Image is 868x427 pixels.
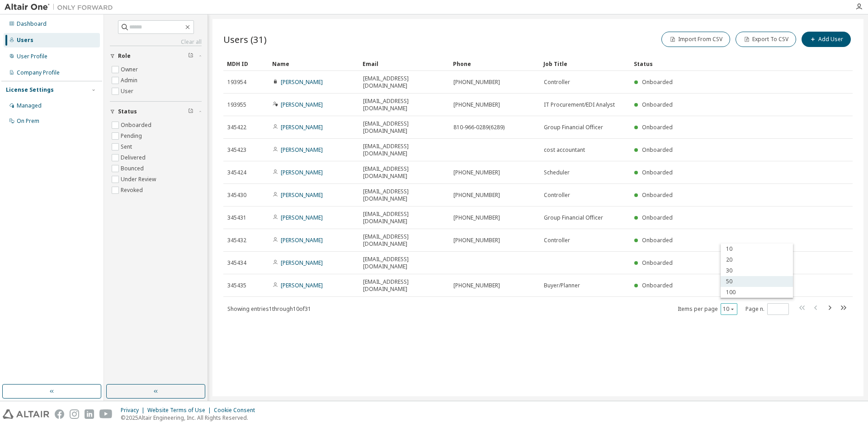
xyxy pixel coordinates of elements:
span: 345423 [227,146,246,154]
span: [EMAIL_ADDRESS][DOMAIN_NAME] [363,98,445,112]
div: User Profile [17,53,47,60]
img: instagram.svg [70,409,79,419]
span: [PHONE_NUMBER] [453,79,500,86]
span: Onboarded [642,169,673,176]
div: Managed [17,102,42,109]
span: Onboarded [642,101,673,108]
img: facebook.svg [55,409,64,419]
span: Onboarded [642,191,673,199]
span: [EMAIL_ADDRESS][DOMAIN_NAME] [363,75,445,89]
span: Role [118,52,131,60]
a: Clear all [110,38,202,46]
span: Onboarded [642,236,673,244]
a: [PERSON_NAME] [281,214,323,221]
div: Name [272,56,355,71]
div: Dashboard [17,20,47,28]
img: altair_logo.svg [3,409,49,419]
span: Group Financial Officer [544,214,603,221]
span: [EMAIL_ADDRESS][DOMAIN_NAME] [363,256,445,270]
div: On Prem [17,117,39,125]
div: 10 [721,244,793,254]
div: 50 [721,276,793,287]
div: Company Profile [17,69,60,76]
span: Controller [544,192,570,199]
img: Altair One [5,3,118,12]
span: Onboarded [642,78,673,86]
span: 345432 [227,237,246,244]
button: Role [110,46,202,66]
a: [PERSON_NAME] [281,282,323,289]
span: [EMAIL_ADDRESS][DOMAIN_NAME] [363,165,445,180]
span: 345434 [227,259,246,267]
span: 193955 [227,101,246,108]
span: Users (31) [223,33,267,46]
button: Add User [802,32,851,47]
span: [PHONE_NUMBER] [453,169,500,176]
div: Users [17,37,33,44]
label: Sent [121,141,134,152]
div: 30 [721,265,793,276]
span: Group Financial Officer [544,124,603,131]
p: © 2025 Altair Engineering, Inc. All Rights Reserved. [121,414,260,422]
label: Onboarded [121,120,153,131]
span: [PHONE_NUMBER] [453,101,500,108]
a: [PERSON_NAME] [281,191,323,199]
a: [PERSON_NAME] [281,146,323,154]
span: 345431 [227,214,246,221]
span: Showing entries 1 through 10 of 31 [227,305,311,313]
span: [EMAIL_ADDRESS][DOMAIN_NAME] [363,120,445,135]
span: 345422 [227,124,246,131]
span: [EMAIL_ADDRESS][DOMAIN_NAME] [363,233,445,248]
div: 100 [721,287,793,298]
span: Page n. [745,303,789,315]
label: Delivered [121,152,147,163]
span: [EMAIL_ADDRESS][DOMAIN_NAME] [363,143,445,157]
a: [PERSON_NAME] [281,169,323,176]
span: Controller [544,79,570,86]
span: Buyer/Planner [544,282,580,289]
span: [EMAIL_ADDRESS][DOMAIN_NAME] [363,278,445,293]
a: [PERSON_NAME] [281,78,323,86]
button: Import From CSV [661,32,730,47]
span: [PHONE_NUMBER] [453,282,500,289]
span: Status [118,108,137,115]
span: 345435 [227,282,246,289]
span: Items per page [678,303,737,315]
img: linkedin.svg [85,409,94,419]
span: Controller [544,237,570,244]
button: Status [110,102,202,122]
span: [EMAIL_ADDRESS][DOMAIN_NAME] [363,211,445,225]
button: 10 [723,305,735,313]
span: Onboarded [642,146,673,154]
a: [PERSON_NAME] [281,101,323,108]
label: Revoked [121,185,145,196]
button: Export To CSV [736,32,796,47]
span: [PHONE_NUMBER] [453,237,500,244]
div: Status [634,56,806,71]
span: Onboarded [642,214,673,221]
label: Under Review [121,174,158,185]
span: IT Procurement/EDI Analyst [544,101,615,108]
span: Onboarded [642,282,673,289]
span: [EMAIL_ADDRESS][DOMAIN_NAME] [363,188,445,202]
span: Clear filter [188,52,193,60]
span: 345430 [227,192,246,199]
div: Email [363,56,446,71]
div: Phone [453,56,536,71]
span: Scheduler [544,169,570,176]
span: [PHONE_NUMBER] [453,214,500,221]
span: Clear filter [188,108,193,115]
div: Privacy [121,407,147,414]
span: 810-966-0289(6289) [453,124,505,131]
a: [PERSON_NAME] [281,259,323,267]
div: Website Terms of Use [147,407,214,414]
div: MDH ID [227,56,265,71]
a: [PERSON_NAME] [281,236,323,244]
span: 345424 [227,169,246,176]
label: Owner [121,64,140,75]
label: Pending [121,131,144,141]
div: Job Title [543,56,627,71]
div: Cookie Consent [214,407,260,414]
label: User [121,86,135,97]
span: 193954 [227,79,246,86]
